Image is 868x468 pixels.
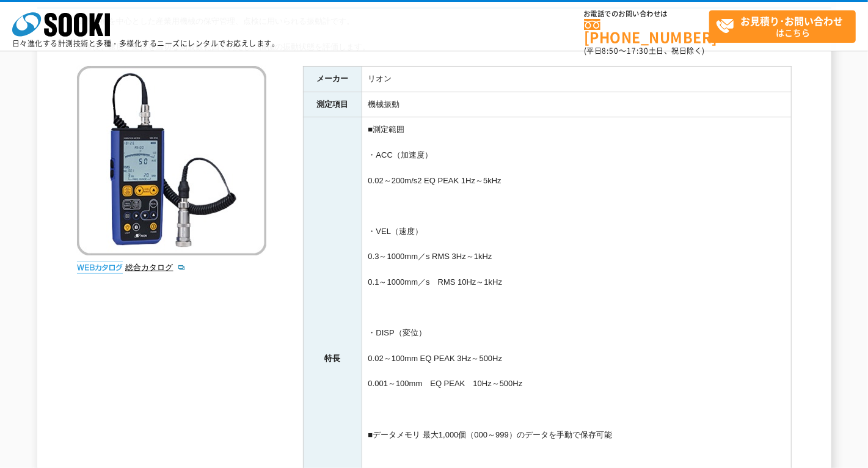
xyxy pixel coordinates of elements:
td: リオン [362,66,791,92]
img: 汎用振動計 VM-82A [77,66,266,255]
a: 総合カタログ [126,263,186,272]
a: お見積り･お問い合わせはこちら [709,10,856,43]
span: お電話でのお問い合わせは [584,10,709,18]
span: はこちら [716,11,855,42]
th: 測定項目 [303,92,362,117]
img: webカタログ [77,261,123,274]
a: [PHONE_NUMBER] [584,19,709,44]
p: 日々進化する計測技術と多種・多様化するニーズにレンタルでお応えします。 [12,40,280,47]
td: 機械振動 [362,92,791,117]
span: (平日 ～ 土日、祝日除く) [584,45,705,56]
strong: お見積り･お問い合わせ [741,13,844,28]
th: メーカー [303,66,362,92]
span: 8:50 [602,45,619,56]
span: 17:30 [627,45,649,56]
